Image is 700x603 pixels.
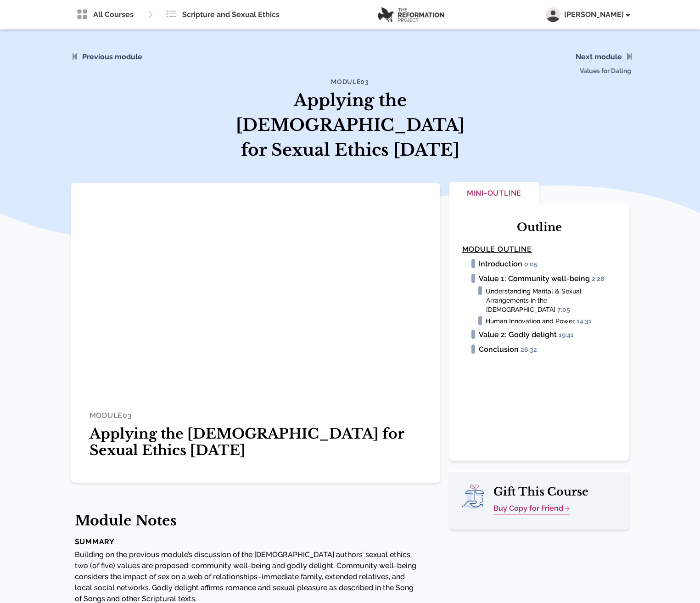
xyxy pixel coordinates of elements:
[557,306,574,314] span: 7:05
[462,485,616,499] h2: Gift This Course
[468,329,616,340] li: Value 2: Godly delight
[486,286,616,314] li: Understanding Marital & Sexual Arrangements in the [DEMOGRAPHIC_DATA]
[486,316,616,326] li: Human Innovation and Power
[90,410,132,422] h4: MODULE 03
[462,220,616,235] h2: Outline
[160,6,285,24] a: Scripture and Sexual Ethics
[71,6,139,24] a: All Courses
[378,7,444,23] img: logo.png
[233,77,468,86] h4: Module 03
[546,7,629,22] button: [PERSON_NAME]
[82,52,142,61] a: Previous module
[559,331,578,339] span: 19:41
[576,52,622,61] a: Next module Values for Dating
[521,346,541,354] span: 26:32
[93,9,134,20] span: All Courses
[75,537,115,546] strong: SUMMARY
[449,182,539,206] button: Mini-Outline
[468,273,616,284] li: Value 1: Community well-being
[182,9,280,20] span: Scripture and Sexual Ethics
[524,260,542,269] span: 0:05
[462,244,616,255] h4: Module Outline
[233,88,468,163] h1: Applying the [DEMOGRAPHIC_DATA] for Sexual Ethics [DATE]
[71,183,440,390] iframe: Module 3 - Applying the Bible for Sexual Ethics Today
[460,37,637,90] span: Values for Dating
[592,275,608,283] span: 2:28
[468,259,616,270] li: Introduction
[493,503,570,515] a: Buy Copy for Friend
[468,344,616,355] li: Conclusion
[577,317,596,326] span: 14:31
[90,426,422,459] h1: Applying the [DEMOGRAPHIC_DATA] for Sexual Ethics [DATE]
[75,513,422,529] h1: Module Notes
[564,9,629,20] span: [PERSON_NAME]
